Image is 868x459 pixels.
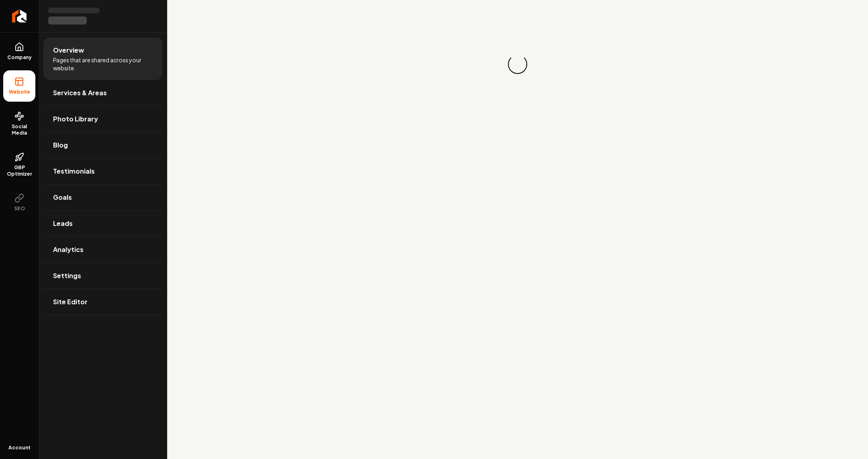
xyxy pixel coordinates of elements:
[3,146,35,184] a: GBP Optimizer
[53,88,107,98] span: Services & Areas
[43,289,162,315] a: Site Editor
[3,36,35,67] a: Company
[43,106,162,132] a: Photo Library
[3,164,35,177] span: GBP Optimizer
[8,445,31,451] span: Account
[43,211,162,236] a: Leads
[43,80,162,106] a: Services & Areas
[53,245,84,254] span: Analytics
[53,297,88,307] span: Site Editor
[43,132,162,158] a: Blog
[53,193,72,202] span: Goals
[43,263,162,289] a: Settings
[3,187,35,218] button: SEO
[43,158,162,184] a: Testimonials
[53,271,81,281] span: Settings
[6,89,33,95] span: Website
[53,56,153,72] span: Pages that are shared across your website.
[53,219,73,228] span: Leads
[43,184,162,210] a: Goals
[11,205,28,212] span: SEO
[43,237,162,262] a: Analytics
[4,54,35,61] span: Company
[12,10,27,23] img: Rebolt Logo
[504,51,531,78] div: Loading
[3,123,35,136] span: Social Media
[53,166,95,176] span: Testimonials
[3,105,35,143] a: Social Media
[53,140,68,150] span: Blog
[53,114,98,124] span: Photo Library
[53,45,84,55] span: Overview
